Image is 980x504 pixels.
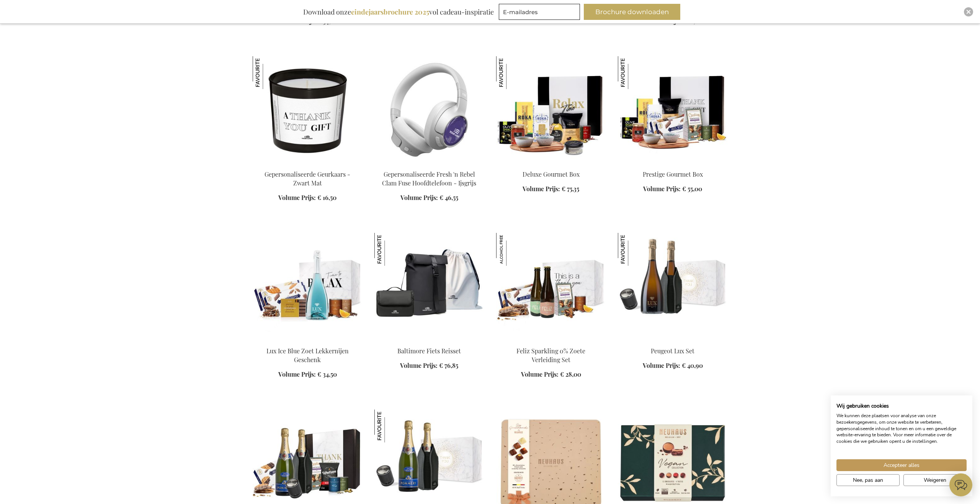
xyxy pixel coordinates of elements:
[351,7,429,16] b: eindejaarsbrochure 2025
[496,56,606,163] img: ARCA-20055
[318,17,336,25] span: € 54,10
[278,370,337,379] a: Volume Prijs: € 34,50
[278,193,336,202] a: Volume Prijs: € 16,50
[521,370,581,379] a: Volume Prijs: € 28,00
[382,170,476,187] a: Gepersonaliseerde Fresh 'n Rebel Clam Fuse Hoofdtelefoon - Ijsgrijs
[496,160,606,167] a: ARCA-20055 Deluxe Gourmet Box
[496,233,529,266] img: Feliz Sparkling 0% Zoete Verleiding Set
[265,170,350,187] a: Gepersonaliseerde Geurkaars - Zwart Mat
[374,337,484,344] a: Baltimore Bike Travel Set Baltimore Fiets Reisset
[643,361,680,369] span: Volume Prijs:
[253,56,362,163] img: Personalised Scented Candle - Black Matt
[516,347,585,364] a: Feliz Sparkling 0% Zoete Verleiding Set
[253,160,362,167] a: Personalised Scented Candle - Black Matt Gepersonaliseerde Geurkaars - Zwart Mat
[643,170,703,178] a: Prestige Gourmet Box
[439,361,458,369] span: € 76,85
[400,361,438,369] span: Volume Prijs:
[836,403,967,410] h2: Wij gebruiken cookies
[317,370,337,378] span: € 34,50
[523,185,560,193] span: Volume Prijs:
[560,370,581,378] span: € 28,00
[374,233,407,266] img: Baltimore Fiets Reisset
[400,193,438,202] span: Volume Prijs:
[643,185,681,193] span: Volume Prijs:
[523,170,580,178] a: Deluxe Gourmet Box
[499,4,580,20] input: E-mailadres
[618,56,651,89] img: Prestige Gourmet Box
[279,17,316,25] span: Volume Prijs:
[618,337,727,344] a: EB-PKT-PEUG-CHAM-LUX Peugeot Lux Set
[618,233,651,266] img: Peugeot Lux Set
[903,474,967,486] button: Alle cookies weigeren
[523,185,579,193] a: Volume Prijs: € 75,35
[496,337,606,344] a: Feliz Sparkling 0% Sweet Temptations Set Feliz Sparkling 0% Zoete Verleiding Set
[496,233,606,340] img: Feliz Sparkling 0% Sweet Temptations Set
[253,56,286,89] img: Gepersonaliseerde Geurkaars - Zwart Mat
[400,361,458,370] a: Volume Prijs: € 76,85
[439,193,458,202] span: € 46,55
[374,410,407,442] img: Peugeot Champagne Pommery Set
[836,413,967,445] p: We kunnen deze plaatsen voor analyse van onze bezoekersgegevens, om onze website te verbeteren, g...
[317,193,336,202] span: € 16,50
[949,473,972,496] iframe: belco-activator-frame
[643,17,681,25] span: Volume Prijs:
[397,347,461,355] a: Baltimore Fiets Reisset
[682,185,702,193] span: € 55,00
[643,361,703,370] a: Volume Prijs: € 40,90
[266,347,349,364] a: Lux Ice Blue Zoet Lekkernijen Geschenk
[400,193,458,202] a: Volume Prijs: € 46,55
[374,56,484,163] img: Personalised Fresh 'n Rebel Clam Fuse Headphone - Ice Grey
[253,233,362,340] img: Lux Blue Sweet Delights Gift
[618,56,727,163] img: Prestige Gourmet Box
[253,337,362,344] a: Lux Blue Sweet Delights Gift
[853,476,883,484] span: Nee, pas aan
[836,459,967,471] button: Accepteer alle cookies
[374,160,484,167] a: Personalised Fresh 'n Rebel Clam Fuse Headphone - Ice Grey
[682,17,702,25] span: € 61,60
[278,193,316,202] span: Volume Prijs:
[618,233,727,340] img: EB-PKT-PEUG-CHAM-LUX
[643,185,702,193] a: Volume Prijs: € 55,00
[300,4,497,20] div: Download onze vol cadeau-inspiratie
[618,160,727,167] a: Prestige Gourmet Box Prestige Gourmet Box
[521,370,559,378] span: Volume Prijs:
[278,370,316,378] span: Volume Prijs:
[499,4,582,22] form: marketing offers and promotions
[924,476,946,484] span: Weigeren
[966,10,971,14] img: Close
[496,56,529,89] img: Deluxe Gourmet Box
[884,461,920,469] span: Accepteer alles
[651,347,694,355] a: Peugeot Lux Set
[584,4,680,20] button: Brochure downloaden
[682,361,703,369] span: € 40,90
[836,474,900,486] button: Pas cookie voorkeuren aan
[374,233,484,340] img: Baltimore Bike Travel Set
[562,185,579,193] span: € 75,35
[964,7,973,16] div: Close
